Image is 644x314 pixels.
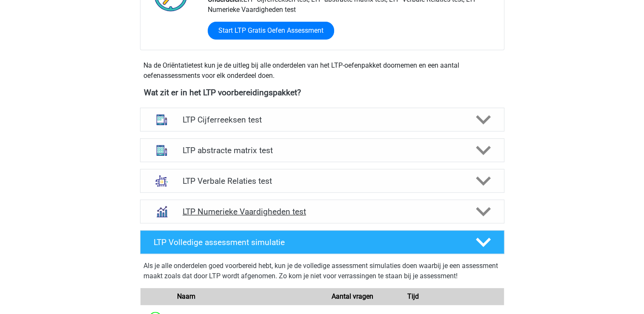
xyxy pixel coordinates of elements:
h4: Wat zit er in het LTP voorbereidingspakket? [144,88,501,97]
a: cijferreeksen LTP Cijferreeksen test [137,108,508,131]
a: LTP Volledige assessment simulatie [137,230,508,254]
a: numeriek redeneren LTP Numerieke Vaardigheden test [137,200,508,223]
div: Als je alle onderdelen goed voorbereid hebt, kun je de volledige assessment simulaties doen waarb... [143,261,501,285]
a: analogieen LTP Verbale Relaties test [137,169,508,193]
div: Aantal vragen [322,291,382,302]
h4: LTP Cijferreeksen test [183,115,461,125]
a: Start LTP Gratis Oefen Assessment [208,22,334,40]
a: abstracte matrices LTP abstracte matrix test [137,138,508,162]
div: Na de Oriëntatietest kun je de uitleg bij alle onderdelen van het LTP-oefenpakket doornemen en ee... [140,60,504,81]
img: abstracte matrices [151,139,173,161]
img: cijferreeksen [151,108,173,131]
img: analogieen [151,170,173,192]
img: numeriek redeneren [151,200,173,223]
h4: LTP abstracte matrix test [183,146,461,155]
h4: LTP Volledige assessment simulatie [154,237,462,247]
h4: LTP Verbale Relaties test [183,176,461,186]
div: Tijd [383,291,443,302]
h4: LTP Numerieke Vaardigheden test [183,207,461,217]
div: Naam [171,291,322,302]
